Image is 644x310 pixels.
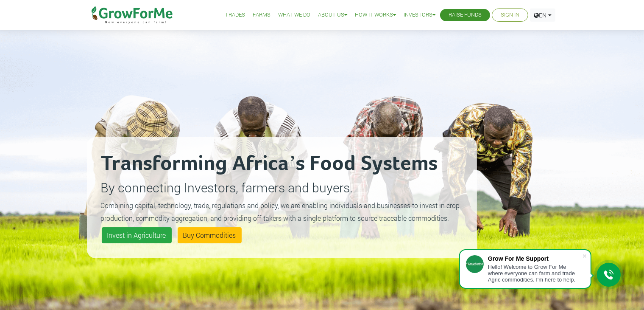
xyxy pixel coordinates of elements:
[253,11,270,20] a: Farms
[488,264,582,283] div: Hello! Welcome to Grow For Me where everyone can farm and trade Agric commodities. I'm here to help.
[101,151,463,177] h2: Transforming Africa’s Food Systems
[101,178,463,197] p: By connecting Investors, farmers and buyers.
[102,227,172,243] a: Invest in Agriculture
[355,11,396,20] a: How it Works
[488,255,582,262] div: Grow For Me Support
[501,11,519,20] a: Sign In
[225,11,245,20] a: Trades
[404,11,435,20] a: Investors
[530,8,555,22] a: EN
[278,11,310,20] a: What We Do
[178,227,242,243] a: Buy Commodities
[318,11,347,20] a: About Us
[449,11,482,20] a: Raise Funds
[101,201,460,223] small: Combining capital, technology, trade, regulations and policy, we are enabling individuals and bus...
